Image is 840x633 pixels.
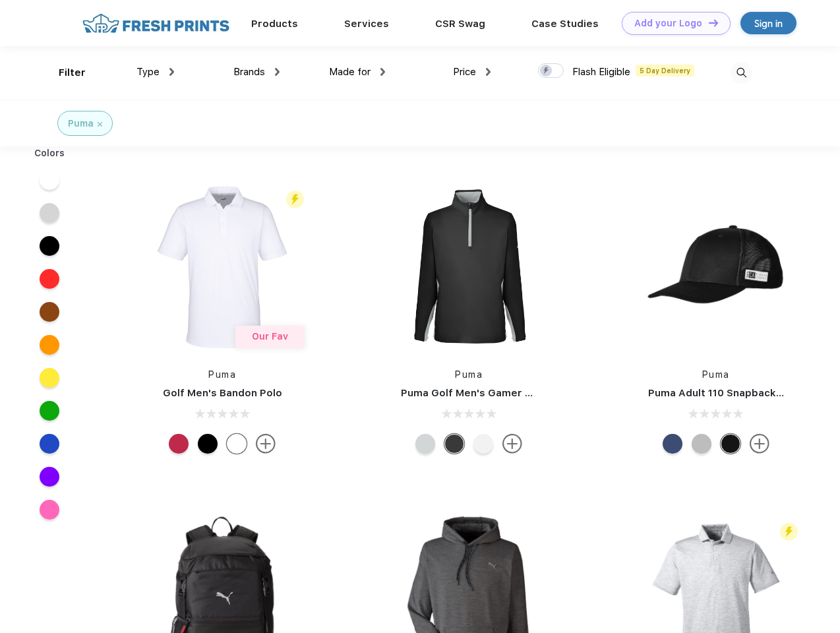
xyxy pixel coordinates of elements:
[455,369,483,380] a: Puma
[721,434,740,454] div: Pma Blk with Pma Blk
[502,434,522,454] img: more.svg
[486,68,491,76] img: dropdown.png
[275,68,280,76] img: dropdown.png
[198,434,218,454] div: Puma Black
[68,117,94,131] div: Puma
[169,434,189,454] div: Ski Patrol
[252,331,288,342] span: Our Fav
[135,179,310,355] img: func=resize&h=266
[780,523,798,541] img: flash_active_toggle.svg
[251,18,298,30] a: Products
[98,122,102,127] img: filter_cancel.svg
[329,66,371,78] span: Made for
[380,68,385,76] img: dropdown.png
[473,434,493,454] div: Bright White
[24,146,75,160] div: Colors
[136,66,160,78] span: Type
[163,387,282,399] a: Golf Men's Bandon Polo
[663,434,682,454] div: Peacoat Qut Shd
[381,179,556,355] img: func=resize&h=266
[634,18,702,29] div: Add your Logo
[401,387,609,399] a: Puma Golf Men's Gamer Golf Quarter-Zip
[572,66,630,78] span: Flash Eligible
[344,18,389,30] a: Services
[754,16,783,31] div: Sign in
[692,434,711,454] div: Quarry with Brt Whit
[169,68,174,76] img: dropdown.png
[628,179,804,355] img: func=resize&h=266
[59,65,86,80] div: Filter
[709,19,718,26] img: DT
[435,18,485,30] a: CSR Swag
[233,66,265,78] span: Brands
[740,12,796,34] a: Sign in
[78,12,233,35] img: fo%20logo%202.webp
[415,434,435,454] div: High Rise
[702,369,730,380] a: Puma
[227,434,247,454] div: Bright White
[731,62,752,84] img: desktop_search.svg
[208,369,236,380] a: Puma
[636,65,694,76] span: 5 Day Delivery
[750,434,769,454] img: more.svg
[453,66,476,78] span: Price
[256,434,276,454] img: more.svg
[444,434,464,454] div: Puma Black
[286,191,304,208] img: flash_active_toggle.svg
